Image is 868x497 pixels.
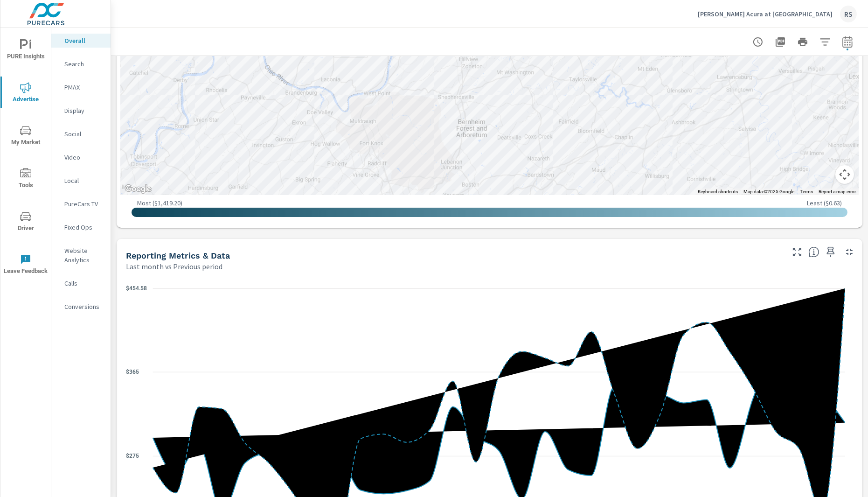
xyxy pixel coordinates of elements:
div: Overall [51,34,111,48]
p: Website Analytics [64,246,103,265]
text: $365 [126,369,139,375]
span: Map data ©2025 Google [743,189,794,194]
div: Search [51,57,111,71]
span: Driver [3,211,48,234]
p: Local [64,176,103,185]
button: Minimize Widget [842,245,857,259]
div: Website Analytics [51,244,111,267]
p: Search [64,59,103,69]
a: Report a map error [819,189,856,194]
h5: Reporting Metrics & Data [126,251,230,260]
span: Leave Feedback [3,254,48,277]
p: Conversions [64,302,103,311]
p: Least ( $0.63 ) [807,199,842,207]
div: Fixed Ops [51,220,111,234]
div: PMAX [51,80,111,94]
p: Calls [64,279,103,288]
button: Map camera controls [835,165,854,184]
span: Tools [3,168,48,191]
p: Last month vs Previous period [126,261,222,272]
div: Video [51,150,111,164]
span: Understand performance data overtime and see how metrics compare to each other. [808,246,819,258]
span: Save this to your personalized report [823,245,838,259]
p: Social [64,129,103,139]
span: PURE Insights [3,39,48,62]
p: PMAX [64,83,103,92]
button: Select Date Range [838,33,857,51]
p: Display [64,106,103,115]
button: Keyboard shortcuts [698,189,738,195]
div: Social [51,127,111,141]
p: Video [64,153,103,162]
div: PureCars TV [51,197,111,211]
div: nav menu [0,28,51,286]
div: Local [51,174,111,188]
p: [PERSON_NAME] Acura at [GEOGRAPHIC_DATA] [698,10,833,18]
button: Make Fullscreen [790,245,805,259]
a: Terms [800,189,813,194]
div: Conversions [51,300,111,314]
text: $275 [126,453,139,459]
p: PureCars TV [64,199,103,209]
a: Open this area in Google Maps (opens a new window) [123,183,153,195]
div: Display [51,104,111,118]
p: Fixed Ops [64,223,103,232]
div: RS [840,6,857,22]
p: Most ( $1,419.20 ) [137,199,182,207]
p: Overall [64,36,103,45]
span: Advertise [3,82,48,105]
text: $454.58 [126,285,147,292]
img: Google [123,183,153,195]
span: My Market [3,125,48,148]
div: Calls [51,276,111,290]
